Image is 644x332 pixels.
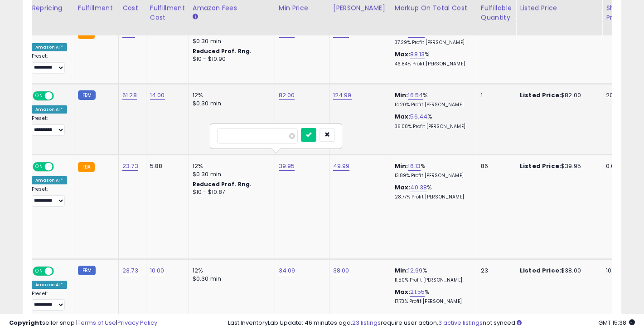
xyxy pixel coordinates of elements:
div: $10 - $10.87 [193,188,268,196]
a: 34.09 [279,266,295,275]
a: 49.99 [333,162,350,171]
div: Preset: [32,53,67,74]
p: 46.84% Profit [PERSON_NAME] [395,61,470,67]
div: Cost [122,3,142,13]
a: 23.73 [122,162,138,171]
a: 23.73 [122,266,138,275]
div: Preset: [32,291,67,311]
a: 21.55 [410,287,425,297]
div: Amazon Fees [193,3,271,13]
a: 124.99 [333,91,352,100]
span: ON [34,92,45,100]
div: Amazon AI * [32,43,67,51]
div: 1 [481,91,509,99]
div: Repricing [32,3,70,13]
b: Max: [395,183,411,192]
a: 40.38 [410,183,427,192]
div: seller snap | | [9,319,157,327]
div: 0.00 [606,162,622,170]
a: 14.00 [150,91,165,100]
b: Max: [395,287,411,296]
span: ON [34,163,45,170]
div: 10.00 [606,267,622,275]
div: % [395,162,470,179]
div: Preset: [32,186,67,207]
a: 39.95 [279,162,295,171]
div: Amazon AI * [32,281,67,289]
div: [PERSON_NAME] [333,3,387,13]
a: 10.00 [150,266,165,275]
p: 14.20% Profit [PERSON_NAME] [395,102,470,108]
div: $38.00 [520,267,595,275]
div: % [395,113,470,129]
b: Reduced Prof. Rng. [193,47,252,55]
p: 37.29% Profit [PERSON_NAME] [395,40,470,46]
p: 13.89% Profit [PERSON_NAME] [395,173,470,179]
span: OFF [53,267,67,275]
a: 61.28 [122,91,137,100]
span: 2025-08-11 15:38 GMT [598,318,635,327]
b: Min: [395,91,408,99]
div: Min Price [279,3,325,13]
div: $0.30 min [193,170,268,178]
div: 86 [481,162,509,170]
div: Fulfillable Quantity [481,3,512,22]
strong: Copyright [9,318,42,327]
div: Markup on Total Cost [395,3,473,13]
div: Preset: [32,115,67,136]
div: % [395,91,470,108]
div: 12% [193,91,268,99]
a: Terms of Use [77,318,116,327]
a: 56.44 [410,112,427,121]
div: Ship Price [606,3,625,22]
div: $0.30 min [193,99,268,108]
div: $10 - $10.90 [193,55,268,63]
div: Fulfillment Cost [150,3,185,22]
a: 38.00 [333,266,349,275]
div: 20.00 [606,91,622,99]
a: 23 listings [352,318,381,327]
div: % [395,288,470,305]
small: FBA [78,162,95,172]
a: 16.54 [408,91,423,100]
b: Listed Price: [520,266,561,275]
p: 11.50% Profit [PERSON_NAME] [395,277,470,283]
div: % [395,50,470,67]
div: $0.30 min [193,37,268,45]
a: 82.00 [279,91,295,100]
b: Max: [395,50,411,59]
p: 28.77% Profit [PERSON_NAME] [395,194,470,200]
a: Privacy Policy [117,318,157,327]
small: FBM [78,266,96,275]
div: Listed Price [520,3,598,13]
div: 12% [193,267,268,275]
div: Amazon AI * [32,176,67,184]
b: Min: [395,162,408,170]
div: 23 [481,267,509,275]
span: OFF [53,163,67,170]
div: 5.88 [150,162,182,170]
div: % [395,183,470,200]
small: Amazon Fees. [193,13,198,21]
div: $0.30 min [193,275,268,283]
a: 3 active listings [438,318,483,327]
div: Fulfillment [78,3,115,13]
div: Last InventoryLab Update: 46 minutes ago, require user action, not synced. [228,319,635,327]
b: Max: [395,112,411,121]
span: ON [34,267,45,275]
a: 16.13 [408,162,421,171]
a: 12.99 [408,266,422,275]
div: $82.00 [520,91,595,99]
a: 88.13 [410,50,425,59]
div: $39.95 [520,162,595,170]
span: OFF [53,92,67,100]
div: 12% [193,162,268,170]
div: Amazon AI * [32,105,67,114]
b: Listed Price: [520,91,561,99]
small: FBM [78,90,96,100]
b: Reduced Prof. Rng. [193,180,252,188]
p: 17.73% Profit [PERSON_NAME] [395,298,470,305]
div: % [395,29,470,46]
div: % [395,267,470,283]
p: 36.08% Profit [PERSON_NAME] [395,124,470,130]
